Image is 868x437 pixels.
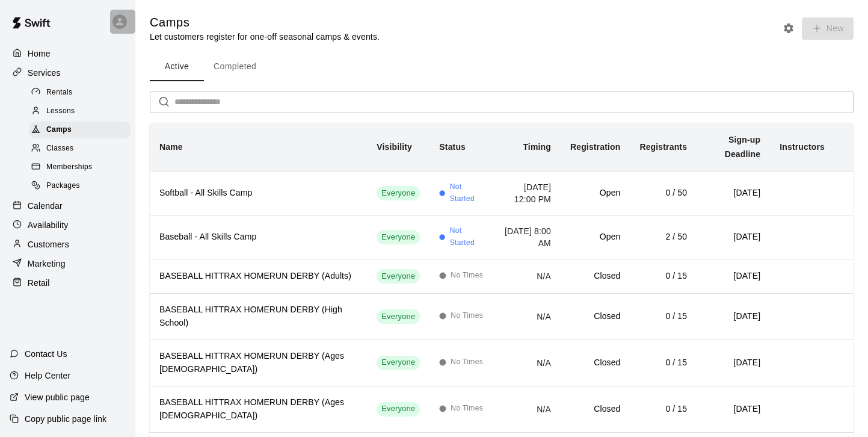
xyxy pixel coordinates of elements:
[493,386,560,432] td: N/A
[377,230,420,244] div: This service is visible to all of your customers
[29,158,135,177] a: Memberships
[798,23,854,33] a: New
[570,231,620,244] h6: Open
[725,135,761,159] b: Sign-up Deadline
[451,403,483,415] span: No Times
[10,235,126,253] a: Customers
[493,293,560,339] td: N/A
[377,142,412,152] b: Visibility
[377,271,420,282] span: Everyone
[204,52,266,81] button: Completed
[377,403,420,415] span: Everyone
[706,187,760,200] h6: [DATE]
[377,311,420,323] span: Everyone
[377,357,420,368] span: Everyone
[639,231,687,244] h6: 2 / 50
[451,270,483,282] span: No Times
[25,348,67,360] p: Contact Us
[46,143,73,155] span: Classes
[150,31,380,43] p: Let customers register for one-off seasonal camps & events.
[28,238,69,250] p: Customers
[25,370,70,382] p: Help Center
[570,142,620,152] b: Registration
[493,171,560,215] td: [DATE] 12:00 PM
[451,310,483,322] span: No Times
[377,232,420,243] span: Everyone
[377,269,420,284] div: This service is visible to all of your customers
[639,356,687,370] h6: 0 / 15
[10,197,126,215] div: Calendar
[706,310,760,323] h6: [DATE]
[639,310,687,323] h6: 0 / 15
[780,142,825,152] b: Instructors
[46,161,92,173] span: Memberships
[639,403,687,416] h6: 0 / 15
[28,67,61,79] p: Services
[451,356,483,368] span: No Times
[377,186,420,200] div: This service is visible to all of your customers
[25,413,106,425] p: Copy public page link
[10,274,126,292] a: Retail
[159,396,357,423] h6: BASEBALL HITTRAX HOMERUN DERBY (Ages [DEMOGRAPHIC_DATA])
[29,177,135,196] a: Packages
[570,187,620,200] h6: Open
[570,270,620,283] h6: Closed
[29,102,135,120] a: Lessons
[10,255,126,273] a: Marketing
[570,356,620,370] h6: Closed
[10,45,126,63] a: Home
[159,303,357,330] h6: BASEBALL HITTRAX HOMERUN DERBY (High School)
[159,350,357,376] h6: BASEBALL HITTRAX HOMERUN DERBY (Ages [DEMOGRAPHIC_DATA])
[29,103,131,120] div: Lessons
[377,356,420,370] div: This service is visible to all of your customers
[29,121,135,140] a: Camps
[639,142,687,152] b: Registrants
[706,231,760,244] h6: [DATE]
[159,187,357,200] h6: Softball - All Skills Camp
[29,178,131,194] div: Packages
[570,403,620,416] h6: Closed
[28,219,69,231] p: Availability
[46,87,73,99] span: Rentals
[439,142,466,152] b: Status
[377,188,420,199] span: Everyone
[639,187,687,200] h6: 0 / 50
[29,140,135,158] a: Classes
[570,310,620,323] h6: Closed
[150,52,204,81] button: Active
[25,391,90,403] p: View public page
[798,23,854,33] span: You don't have permission to add camps
[450,225,484,249] span: Not Started
[150,14,380,31] h5: Camps
[493,339,560,386] td: N/A
[159,270,357,283] h6: BASEBALL HITTRAX HOMERUN DERBY (Adults)
[706,270,760,283] h6: [DATE]
[450,181,484,205] span: Not Started
[28,200,63,212] p: Calendar
[706,356,760,370] h6: [DATE]
[377,309,420,324] div: This service is visible to all of your customers
[639,270,687,283] h6: 0 / 15
[10,64,126,82] a: Services
[523,142,551,152] b: Timing
[377,402,420,417] div: This service is visible to all of your customers
[493,215,560,259] td: [DATE] 8:00 AM
[28,277,50,289] p: Retail
[29,122,131,138] div: Camps
[28,258,66,270] p: Marketing
[29,159,131,176] div: Memberships
[159,231,357,244] h6: Baseball - All Skills Camp
[46,180,80,192] span: Packages
[706,403,760,416] h6: [DATE]
[29,140,131,157] div: Classes
[159,142,183,152] b: Name
[46,124,72,136] span: Camps
[493,259,560,293] td: N/A
[10,216,126,234] a: Availability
